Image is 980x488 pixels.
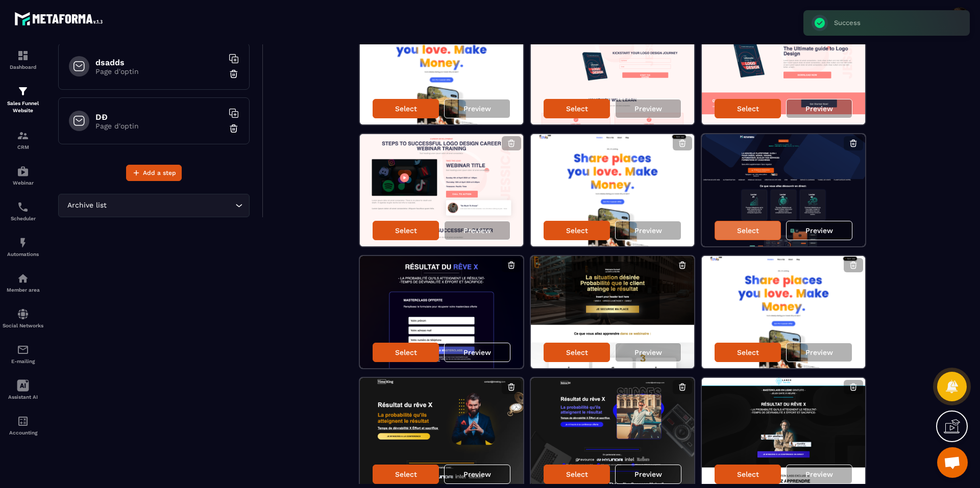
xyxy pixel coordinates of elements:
[3,122,43,158] a: formationformationCRM
[702,134,865,246] img: image
[109,200,233,211] input: Search for option
[531,256,694,368] img: image
[360,134,523,246] img: image
[566,470,588,478] p: Select
[360,12,523,124] img: image
[805,348,833,356] p: Preview
[531,134,694,246] img: image
[17,130,29,142] img: formation
[3,300,43,336] a: social-networksocial-networkSocial Networks
[3,394,43,400] p: Assistant AI
[395,226,417,235] p: Select
[95,67,223,75] p: Page d'optin
[3,216,43,221] p: Scheduler
[3,265,43,300] a: automationsautomationsMember area
[3,229,43,265] a: automationsautomationsAutomations
[634,470,662,478] p: Preview
[3,144,43,150] p: CRM
[3,287,43,293] p: Member area
[3,430,43,435] p: Accounting
[3,158,43,193] a: automationsautomationsWebinar
[463,226,491,235] p: Preview
[3,407,43,443] a: accountantaccountantAccounting
[395,348,417,356] p: Select
[17,308,29,320] img: social-network
[566,105,588,113] p: Select
[95,58,223,67] h6: dsadds
[95,112,223,122] h6: DĐ
[17,237,29,249] img: automations
[17,415,29,427] img: accountant
[3,323,43,328] p: Social Networks
[737,470,759,478] p: Select
[3,42,43,78] a: formationformationDashboard
[634,105,662,113] p: Preview
[566,226,588,235] p: Select
[395,470,417,478] p: Select
[3,251,43,257] p: Automations
[126,165,182,181] button: Add a step
[14,9,106,28] img: logo
[3,78,43,122] a: formationformationSales Funnel Website
[229,123,239,134] img: trash
[17,165,29,177] img: automations
[805,470,833,478] p: Preview
[3,100,43,114] p: Sales Funnel Website
[463,105,491,113] p: Preview
[17,85,29,97] img: formation
[58,194,250,217] div: Search for option
[17,344,29,356] img: email
[463,348,491,356] p: Preview
[634,226,662,235] p: Preview
[143,168,176,178] span: Add a step
[17,201,29,213] img: scheduler
[95,122,223,130] p: Page d'optin
[3,358,43,364] p: E-mailing
[395,105,417,113] p: Select
[17,49,29,62] img: formation
[702,12,865,124] img: image
[937,447,968,478] div: Mở cuộc trò chuyện
[805,226,833,235] p: Preview
[702,256,865,368] img: image
[3,336,43,372] a: emailemailE-mailing
[531,12,694,124] img: image
[65,200,109,211] span: Archive list
[3,193,43,229] a: schedulerschedulerScheduler
[17,272,29,285] img: automations
[737,226,759,235] p: Select
[634,348,662,356] p: Preview
[805,105,833,113] p: Preview
[463,470,491,478] p: Preview
[229,69,239,79] img: trash
[737,348,759,356] p: Select
[3,64,43,70] p: Dashboard
[3,180,43,186] p: Webinar
[737,105,759,113] p: Select
[3,372,43,407] a: Assistant AI
[360,256,523,368] img: image
[566,348,588,356] p: Select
